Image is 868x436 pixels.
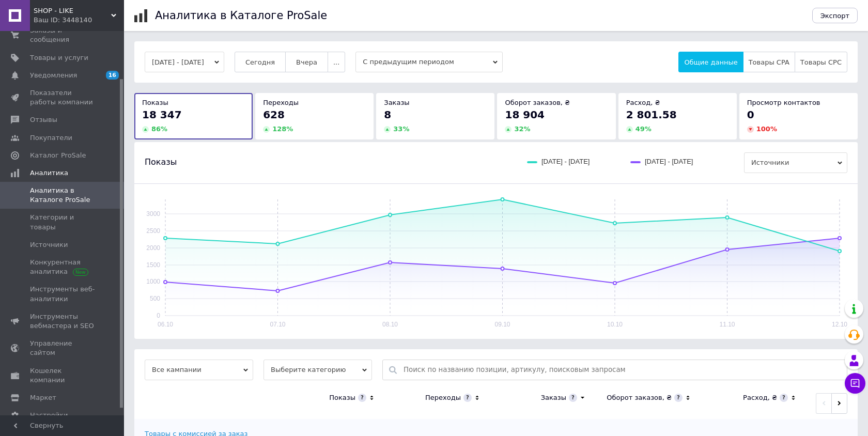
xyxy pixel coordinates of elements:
div: Расход, ₴ [743,393,777,402]
input: Поиск по названию позиции, артикулу, поисковым запросам [404,360,842,380]
span: Источники [30,240,68,250]
span: 49 % [636,125,652,133]
button: Товары CPC [795,52,847,72]
span: Расход, ₴ [626,99,660,106]
span: Управление сайтом [30,339,96,357]
div: Оборот заказов, ₴ [607,393,672,402]
text: 3000 [146,210,160,217]
span: 16 [106,71,119,80]
span: 32 % [514,125,530,133]
div: Переходы [425,393,461,402]
button: Товары CPA [743,52,795,72]
text: 1000 [146,278,160,285]
span: Заказы [384,99,409,106]
span: Категории и товары [30,213,96,231]
span: Выберите категорию [263,360,372,380]
text: 10.10 [607,321,623,328]
span: SHOP - LIKE [34,6,111,15]
text: 12.10 [832,321,847,328]
button: Чат с покупателем [845,373,865,394]
span: Показы [145,157,177,168]
text: 07.10 [270,321,285,328]
span: Показы [142,99,168,106]
span: Показатели работы компании [30,88,96,107]
span: Экспорт [820,12,849,20]
span: Общие данные [684,58,737,66]
text: 2000 [146,244,160,252]
text: 06.10 [158,321,173,328]
span: 128 % [272,125,293,133]
button: ... [328,52,345,72]
span: 628 [263,108,285,121]
div: Показы [329,393,355,402]
div: Заказы [541,393,566,402]
span: Инструменты вебмастера и SEO [30,312,96,331]
text: 11.10 [719,321,735,328]
button: Общие данные [678,52,743,72]
span: Все кампании [145,360,253,380]
text: 2500 [146,227,160,235]
span: ... [333,58,339,66]
span: С предыдущим периодом [355,52,503,72]
span: 100 % [756,125,777,133]
button: Вчера [285,52,328,72]
span: 0 [747,108,754,121]
span: 86 % [151,125,167,133]
span: Просмотр контактов [747,99,820,106]
h1: Аналитика в Каталоге ProSale [155,9,327,22]
span: Маркет [30,393,56,402]
text: 08.10 [382,321,398,328]
text: 1500 [146,261,160,269]
span: 8 [384,108,391,121]
span: Оборот заказов, ₴ [505,99,570,106]
span: Переходы [263,99,299,106]
div: Ваш ID: 3448140 [34,15,124,25]
span: Источники [744,152,847,173]
span: Отзывы [30,115,57,124]
span: 33 % [393,125,409,133]
span: Товары CPC [800,58,842,66]
span: 2 801.58 [626,108,677,121]
span: Товары CPA [749,58,789,66]
span: Инструменты веб-аналитики [30,285,96,303]
text: 09.10 [494,321,510,328]
span: Аналитика [30,168,68,178]
span: Сегодня [245,58,275,66]
span: Кошелек компании [30,366,96,385]
span: Заказы и сообщения [30,26,96,44]
span: Товары и услуги [30,53,88,63]
span: 18 904 [505,108,545,121]
span: Вчера [296,58,317,66]
span: Настройки [30,411,68,420]
span: Каталог ProSale [30,151,86,160]
span: 18 347 [142,108,182,121]
button: Сегодня [235,52,286,72]
text: 0 [157,312,160,319]
span: Уведомления [30,71,77,80]
button: [DATE] - [DATE] [145,52,224,72]
text: 500 [150,295,160,302]
span: Покупатели [30,133,72,143]
span: Конкурентная аналитика [30,258,96,276]
span: Аналитика в Каталоге ProSale [30,186,96,205]
button: Экспорт [812,8,858,23]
